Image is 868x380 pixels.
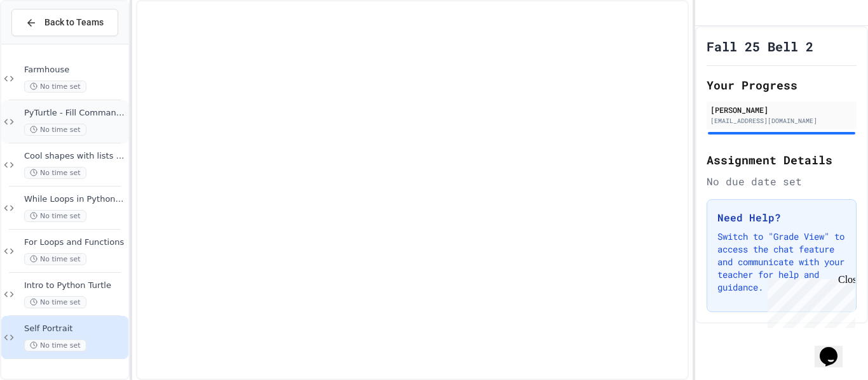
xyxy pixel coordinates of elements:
[707,151,857,169] h2: Assignment Details
[5,5,88,81] div: Chat with us now!Close
[24,339,86,351] span: No time set
[44,16,104,29] span: Back to Teams
[24,65,126,75] span: Farmhouse
[815,329,855,367] iframe: chat widget
[707,174,857,189] div: No due date set
[717,210,846,225] h3: Need Help?
[24,253,86,265] span: No time set
[24,280,126,291] span: Intro to Python Turtle
[24,237,126,248] span: For Loops and Functions
[24,151,126,162] span: Cool shapes with lists and fun features
[24,81,86,93] span: No time set
[763,274,855,328] iframe: chat widget
[24,324,126,334] span: Self Portrait
[710,104,853,115] div: [PERSON_NAME]
[24,296,86,308] span: No time set
[707,37,813,55] h1: Fall 25 Bell 2
[11,9,118,36] button: Back to Teams
[717,230,846,294] p: Switch to "Grade View" to access the chat feature and communicate with your teacher for help and ...
[707,76,857,94] h2: Your Progress
[710,116,853,126] div: [EMAIL_ADDRESS][DOMAIN_NAME]
[24,194,126,205] span: While Loops in Python Turtle
[24,108,126,119] span: PyTurtle - Fill Command with Random Number Generator
[24,167,86,179] span: No time set
[24,124,86,136] span: No time set
[24,210,86,222] span: No time set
